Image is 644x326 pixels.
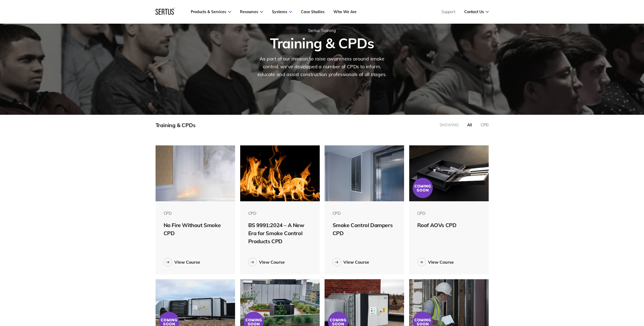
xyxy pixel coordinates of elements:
a: Who We Are [333,9,357,14]
a: Contact Us [464,9,489,14]
iframe: Chat Widget [547,264,644,326]
a: Products & Services [191,9,231,14]
div: Smoke Control Dampers CPD [333,221,396,237]
div: View Course [174,259,200,265]
div: Training & CPDs [156,122,196,128]
div: BS 9991:2024 – A New Era for Smoke Control Products CPD [248,221,312,245]
div: Roof AOVs CPD [417,221,481,229]
a: Resources [240,9,263,14]
div: View Course [343,259,369,265]
div: CPD [481,123,489,127]
a: View Course [333,258,396,266]
a: View Course [417,258,481,266]
h1: Training & CPDs [175,34,469,52]
div: all [467,123,472,127]
div: CPD [333,211,396,216]
div: CPD [164,211,227,216]
a: Systems [272,9,292,14]
div: View Course [428,259,454,265]
a: View Course [164,258,227,266]
div: CPD [417,211,481,216]
div: View Course [259,259,285,265]
div: No Fire Without Smoke CPD [164,221,227,237]
a: Case Studies [301,9,325,14]
div: As part of our mission to raise awareness around smoke control, we’ve developed a number of CPDs ... [255,55,389,78]
a: Support [441,9,455,14]
div: CPD [248,211,312,216]
a: View Course [248,258,312,266]
div: Sertus Training [175,28,469,33]
div: Showing: [440,123,459,127]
